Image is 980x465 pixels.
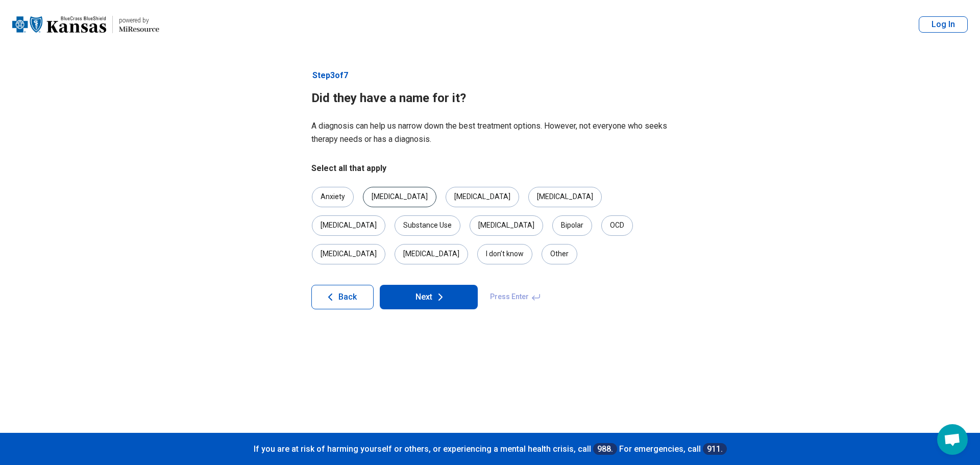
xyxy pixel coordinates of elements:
a: Blue Cross Blue Shield Kansaspowered by [12,12,159,37]
a: 988. [593,443,617,455]
button: Next [380,285,478,309]
div: [MEDICAL_DATA] [363,187,436,207]
p: If you are at risk of harming yourself or others, or experiencing a mental health crisis, call Fo... [10,443,970,455]
button: Back [311,285,374,309]
div: powered by [119,16,159,25]
div: [MEDICAL_DATA] [470,215,543,236]
p: A diagnosis can help us narrow down the best treatment options. However, not everyone who seeks t... [311,119,669,146]
a: 911. [703,443,727,455]
div: Bipolar [552,215,592,236]
span: Back [338,293,357,301]
div: [MEDICAL_DATA] [312,215,385,236]
div: Open chat [937,424,968,455]
div: I don’t know [477,244,532,264]
h1: Did they have a name for it? [311,90,669,107]
div: [MEDICAL_DATA] [446,187,519,207]
span: Press Enter [484,285,547,309]
div: Other [542,244,577,264]
div: [MEDICAL_DATA] [312,244,385,264]
legend: Select all that apply [311,162,386,175]
div: Anxiety [312,187,354,207]
div: OCD [601,215,633,236]
div: [MEDICAL_DATA] [528,187,602,207]
p: Step 3 of 7 [311,69,669,82]
div: [MEDICAL_DATA] [395,244,468,264]
img: Blue Cross Blue Shield Kansas [12,12,106,37]
button: Log In [919,16,968,33]
div: Substance Use [395,215,460,236]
